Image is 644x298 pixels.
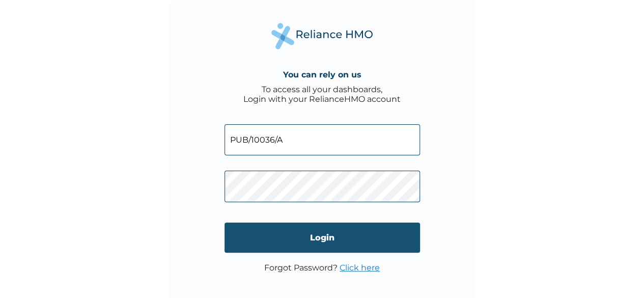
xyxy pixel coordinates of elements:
input: Email address or HMO ID [225,124,420,155]
a: Click here [340,263,380,273]
p: Forgot Password? [264,263,380,273]
div: To access all your dashboards, Login with your RelianceHMO account [243,85,401,104]
img: Reliance Health's Logo [271,23,373,49]
h4: You can rely on us [283,70,361,79]
input: Login [225,223,420,253]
